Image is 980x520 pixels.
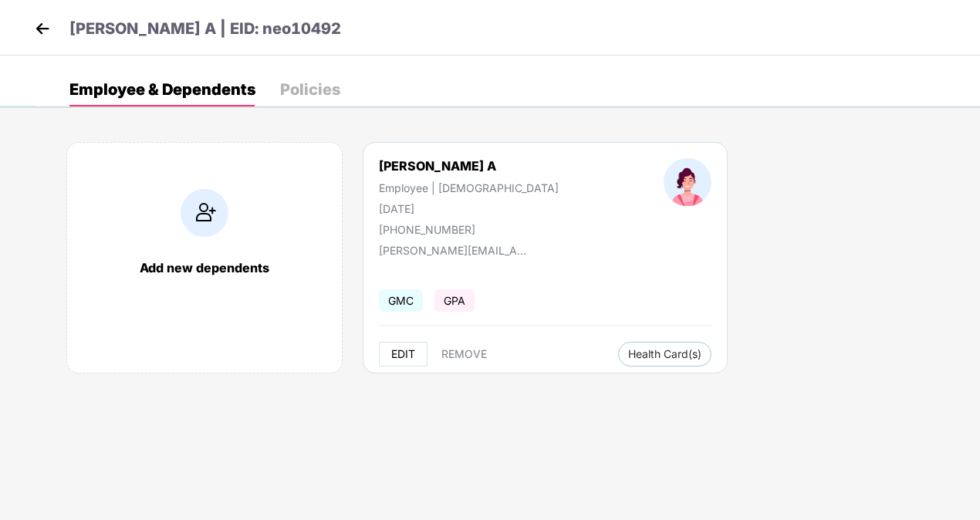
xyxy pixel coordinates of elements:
img: addIcon [181,189,228,237]
div: [PERSON_NAME] A [379,158,559,174]
button: EDIT [379,342,427,366]
img: back [31,17,54,40]
span: Health Card(s) [628,350,701,358]
div: [PERSON_NAME][EMAIL_ADDRESS] [379,244,533,257]
button: REMOVE [429,342,499,366]
span: GMC [379,289,423,312]
div: Employee & Dependents [69,82,255,97]
p: [PERSON_NAME] A | EID: neo10492 [69,17,341,41]
span: EDIT [391,348,415,360]
div: Add new dependents [83,260,326,275]
button: Health Card(s) [618,342,711,366]
div: [PHONE_NUMBER] [379,223,559,236]
div: Employee | [DEMOGRAPHIC_DATA] [379,181,559,194]
span: REMOVE [441,348,487,360]
span: GPA [434,289,475,312]
div: Policies [280,82,340,97]
div: [DATE] [379,202,559,215]
img: profileImage [664,158,711,206]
